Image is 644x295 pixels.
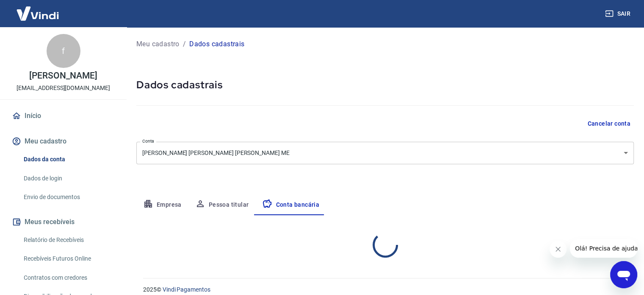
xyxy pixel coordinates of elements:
a: Relatório de Recebíveis [20,231,116,249]
p: [EMAIL_ADDRESS][DOMAIN_NAME] [17,84,110,93]
a: Contratos com credores [20,269,116,287]
button: Cancelar conta [584,116,634,132]
a: Dados da conta [20,151,116,168]
a: Dados de login [20,170,116,187]
button: Empresa [136,195,188,215]
p: [PERSON_NAME] [29,71,97,80]
p: / [183,39,186,49]
a: Recebíveis Futuros Online [20,250,116,267]
iframe: Mensagem da empresa [570,239,637,258]
span: Olá! Precisa de ajuda? [5,6,71,13]
p: Dados cadastrais [189,39,244,49]
button: Sair [603,6,634,22]
button: Pessoa titular [188,195,256,215]
a: Meu cadastro [136,39,180,49]
button: Conta bancária [255,195,326,215]
div: f [47,34,80,68]
p: 2025 © [143,285,624,294]
label: Conta [142,138,154,144]
div: [PERSON_NAME] [PERSON_NAME] [PERSON_NAME] ME [136,142,634,164]
img: Vindi [10,0,65,26]
button: Meu cadastro [10,132,116,151]
iframe: Fechar mensagem [550,241,567,258]
a: Envio de documentos [20,188,116,206]
iframe: Botão para abrir a janela de mensagens [610,261,637,288]
h5: Dados cadastrais [136,78,634,92]
a: Vindi Pagamentos [163,286,210,293]
a: Início [10,107,116,125]
button: Meus recebíveis [10,213,116,231]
